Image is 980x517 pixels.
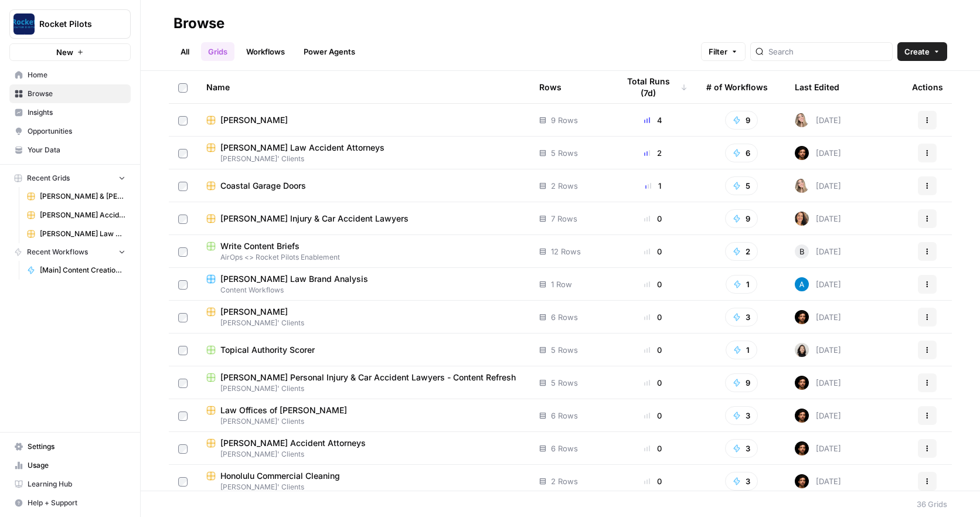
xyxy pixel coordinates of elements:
[206,240,520,263] a: Write Content BriefsAirOps <> Rocket Pilots Enablement
[539,71,562,103] div: Rows
[239,42,292,61] a: Workflows
[768,46,887,57] input: Search
[618,114,688,126] div: 4
[220,114,288,126] span: [PERSON_NAME]
[9,456,131,475] a: Usage
[551,147,578,159] span: 5 Rows
[795,310,841,324] div: [DATE]
[220,470,340,482] span: Honolulu Commercial Cleaning
[725,176,758,195] button: 5
[22,206,131,225] a: [PERSON_NAME] Accident Attorneys
[551,377,578,389] span: 5 Rows
[297,42,362,61] a: Power Agents
[726,275,757,294] button: 1
[551,443,578,454] span: 6 Rows
[725,144,758,162] button: 6
[206,404,520,427] a: Law Offices of [PERSON_NAME][PERSON_NAME]' Clients
[173,14,224,33] div: Browse
[795,343,841,357] div: [DATE]
[40,191,125,202] span: [PERSON_NAME] & [PERSON_NAME] [US_STATE] Car Accident Lawyers
[795,113,841,127] div: [DATE]
[618,71,688,103] div: Total Runs (7d)
[28,70,125,80] span: Home
[917,498,947,510] div: 36 Grids
[551,475,578,487] span: 2 Rows
[206,71,520,103] div: Name
[725,406,758,425] button: 3
[28,89,125,99] span: Browse
[220,273,368,285] span: [PERSON_NAME] Law Brand Analysis
[220,404,347,416] span: Law Offices of [PERSON_NAME]
[795,146,809,160] img: wt756mygx0n7rybn42vblmh42phm
[220,344,315,356] span: Topical Authority Scorer
[206,383,520,394] span: [PERSON_NAME]' Clients
[618,278,688,290] div: 0
[206,482,520,492] span: [PERSON_NAME]' Clients
[618,147,688,159] div: 2
[618,475,688,487] div: 0
[9,243,131,261] button: Recent Workflows
[618,377,688,389] div: 0
[220,437,366,449] span: [PERSON_NAME] Accident Attorneys
[173,42,196,61] a: All
[725,209,758,228] button: 9
[40,210,125,220] span: [PERSON_NAME] Accident Attorneys
[206,344,520,356] a: Topical Authority Scorer
[206,213,520,225] a: [PERSON_NAME] Injury & Car Accident Lawyers
[206,470,520,492] a: Honolulu Commercial Cleaning[PERSON_NAME]' Clients
[551,246,581,257] span: 12 Rows
[726,341,757,359] button: 1
[56,46,73,58] span: New
[28,145,125,155] span: Your Data
[206,252,520,263] span: AirOps <> Rocket Pilots Enablement
[13,13,35,35] img: Rocket Pilots Logo
[701,42,746,61] button: Filter
[28,107,125,118] span: Insights
[618,443,688,454] div: 0
[551,114,578,126] span: 9 Rows
[897,42,947,61] button: Create
[795,474,841,488] div: [DATE]
[22,261,131,280] a: [Main] Content Creation Article
[206,372,520,394] a: [PERSON_NAME] Personal Injury & Car Accident Lawyers - Content Refresh[PERSON_NAME]' Clients
[795,113,809,127] img: 5w5gfnfvi8qmvnmuepwg2tjpkkn3
[28,126,125,137] span: Opportunities
[206,154,520,164] span: [PERSON_NAME]' Clients
[795,277,841,291] div: [DATE]
[795,409,809,423] img: wt756mygx0n7rybn42vblmh42phm
[220,142,384,154] span: [PERSON_NAME] Law Accident Attorneys
[551,213,577,225] span: 7 Rows
[9,103,131,122] a: Insights
[220,240,300,252] span: Write Content Briefs
[201,42,234,61] a: Grids
[22,187,131,206] a: [PERSON_NAME] & [PERSON_NAME] [US_STATE] Car Accident Lawyers
[725,242,758,261] button: 2
[725,439,758,458] button: 3
[795,244,841,258] div: [DATE]
[206,285,520,295] span: Content Workflows
[706,71,768,103] div: # of Workflows
[551,344,578,356] span: 5 Rows
[9,475,131,494] a: Learning Hub
[220,372,516,383] span: [PERSON_NAME] Personal Injury & Car Accident Lawyers - Content Refresh
[725,308,758,326] button: 3
[618,213,688,225] div: 0
[220,180,306,192] span: Coastal Garage Doors
[206,437,520,460] a: [PERSON_NAME] Accident Attorneys[PERSON_NAME]' Clients
[725,472,758,491] button: 3
[220,213,409,225] span: [PERSON_NAME] Injury & Car Accident Lawyers
[904,46,930,57] span: Create
[206,306,520,328] a: [PERSON_NAME][PERSON_NAME]' Clients
[725,111,758,130] button: 9
[28,479,125,489] span: Learning Hub
[9,437,131,456] a: Settings
[28,498,125,508] span: Help + Support
[795,343,809,357] img: t5ef5oef8zpw1w4g2xghobes91mw
[795,441,841,455] div: [DATE]
[795,212,841,226] div: [DATE]
[795,310,809,324] img: wt756mygx0n7rybn42vblmh42phm
[795,441,809,455] img: wt756mygx0n7rybn42vblmh42phm
[795,376,841,390] div: [DATE]
[28,460,125,471] span: Usage
[9,84,131,103] a: Browse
